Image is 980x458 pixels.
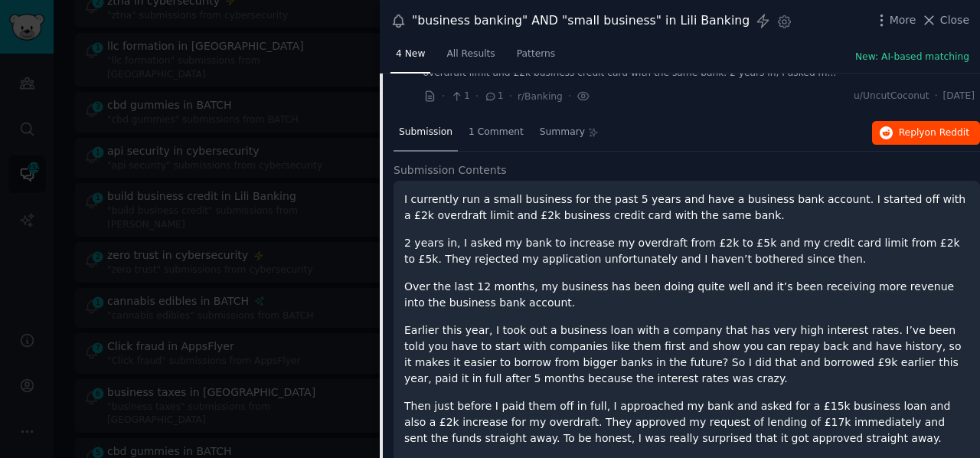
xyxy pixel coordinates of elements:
[899,126,969,140] span: Reply
[855,51,969,64] button: New: AI-based matching
[404,235,969,267] p: 2 years in, I asked my bank to increase my overdraft from £2k to £5k and my credit card limit fro...
[399,126,452,139] span: Submission
[874,12,916,28] button: More
[390,42,430,74] a: 4 New
[404,398,969,447] p: Then just before I paid them off in full, I approached my bank and asked for a £15k business loan...
[404,191,969,224] p: I currently run a small business for the past 5 years and have a business bank account. I started...
[404,279,969,311] p: Over the last 12 months, my business has been doing quite well and it’s been receiving more reven...
[394,162,507,178] span: Submission Contents
[412,11,750,31] div: "business banking" AND "small business" in Lili Banking
[404,322,969,387] p: Earlier this year, I took out a business loan with a company that has very high interest rates. I...
[469,126,524,139] span: 1 Comment
[854,90,929,103] span: u/UncutCoconut
[921,12,969,28] button: Close
[442,88,445,104] span: ·
[517,47,555,61] span: Patterns
[943,90,975,103] span: [DATE]
[396,47,425,61] span: 4 New
[484,90,503,103] span: 1
[872,121,980,146] button: Replyon Reddit
[509,88,512,104] span: ·
[568,88,571,104] span: ·
[925,127,969,138] span: on Reddit
[518,91,563,102] span: r/Banking
[890,12,916,28] span: More
[940,12,969,28] span: Close
[446,47,495,61] span: All Results
[540,126,585,139] span: Summary
[511,42,560,74] a: Patterns
[475,88,479,104] span: ·
[450,90,469,103] span: 1
[935,90,938,103] span: ·
[441,42,500,74] a: All Results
